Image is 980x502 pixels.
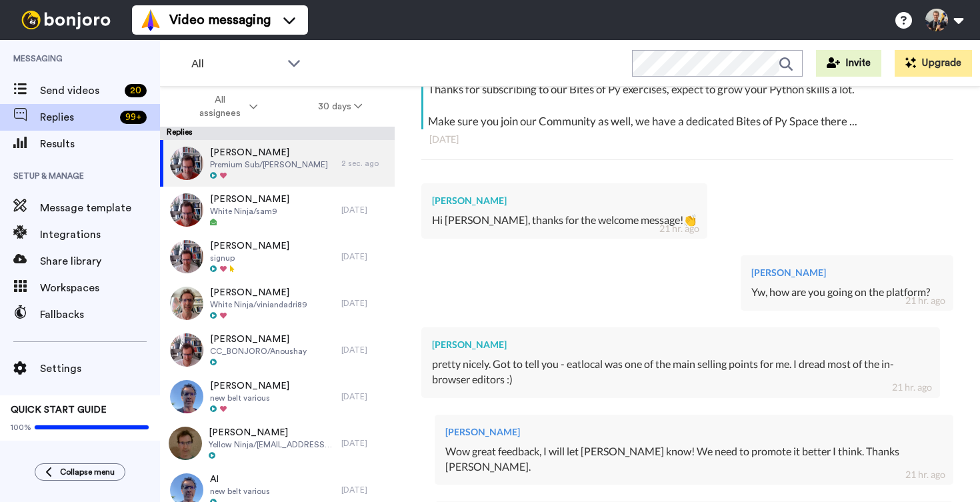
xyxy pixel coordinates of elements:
[40,109,115,125] span: Replies
[160,420,395,467] a: [PERSON_NAME]Yellow Ninja/[EMAIL_ADDRESS][DOMAIN_NAME][DATE]
[892,381,932,394] div: 21 hr. ago
[210,299,307,310] span: White Ninja/viniandadri89
[210,146,328,159] span: [PERSON_NAME]
[40,227,160,243] span: Integrations
[160,140,395,187] a: [PERSON_NAME]Premium Sub/[PERSON_NAME]2 sec. ago
[428,49,950,129] div: Hey [PERSON_NAME], Thanks for subscribing to our Bites of Py exercises, expect to grow your Pytho...
[429,133,945,146] div: [DATE]
[160,187,395,233] a: [PERSON_NAME]White Ninja/sam9[DATE]
[751,266,943,279] div: [PERSON_NAME]
[210,486,270,497] span: new belt various
[125,84,147,97] div: 20
[209,426,335,439] span: [PERSON_NAME]
[140,9,161,31] img: vm-color.svg
[816,50,881,77] button: Invite
[905,468,945,481] div: 21 hr. ago
[40,280,160,296] span: Workspaces
[210,379,289,393] span: [PERSON_NAME]
[11,405,107,415] span: QUICK START GUIDE
[210,239,289,253] span: [PERSON_NAME]
[40,361,160,377] span: Settings
[210,473,270,486] span: Al
[169,11,271,29] span: Video messaging
[341,298,388,309] div: [DATE]
[40,253,160,269] span: Share library
[432,194,697,207] div: [PERSON_NAME]
[170,333,203,367] img: c77b8c34-0ae7-428d-9ddc-7ba8bfb5b8cc-thumb.jpg
[160,233,395,280] a: [PERSON_NAME]signup[DATE]
[160,373,395,420] a: [PERSON_NAME]new belt various[DATE]
[209,439,335,450] span: Yellow Ninja/[EMAIL_ADDRESS][DOMAIN_NAME]
[170,193,203,227] img: 39bf2859-18cd-408e-a736-e47ab30efbe0-thumb.jpg
[341,485,388,495] div: [DATE]
[341,438,388,449] div: [DATE]
[40,307,160,323] span: Fallbacks
[35,463,125,481] button: Collapse menu
[160,327,395,373] a: [PERSON_NAME]CC_BONJORO/Anoushay[DATE]
[170,287,203,320] img: d1d50f06-ae92-4189-b9cd-17a6ab2c872c-thumb.jpg
[40,136,160,152] span: Results
[40,200,160,216] span: Message template
[169,427,202,460] img: a9bf945d-61f4-4b59-8a8b-c3706c452e4d-thumb.jpg
[191,56,281,72] span: All
[170,240,203,273] img: d7ff3949-12ae-4579-97f4-e7c1c2f62a32-thumb.jpg
[160,280,395,327] a: [PERSON_NAME]White Ninja/viniandadri89[DATE]
[210,253,289,263] span: signup
[163,88,288,125] button: All assignees
[210,159,328,170] span: Premium Sub/[PERSON_NAME]
[445,425,943,439] div: [PERSON_NAME]
[170,147,203,180] img: 3bc4fa69-c9ed-472d-a0cc-16086dff46d1-thumb.jpg
[432,338,929,351] div: [PERSON_NAME]
[193,93,247,120] span: All assignees
[659,222,699,235] div: 21 hr. ago
[210,193,289,206] span: [PERSON_NAME]
[341,205,388,215] div: [DATE]
[341,158,388,169] div: 2 sec. ago
[341,345,388,355] div: [DATE]
[905,294,945,307] div: 21 hr. ago
[210,393,289,403] span: new belt various
[210,286,307,299] span: [PERSON_NAME]
[40,83,119,99] span: Send videos
[120,111,147,124] div: 99 +
[751,285,943,300] div: Yw, how are you going on the platform?
[210,333,307,346] span: [PERSON_NAME]
[341,251,388,262] div: [DATE]
[895,50,972,77] button: Upgrade
[160,127,395,140] div: Replies
[210,346,307,357] span: CC_BONJORO/Anoushay
[432,357,929,387] div: pretty nicely. Got to tell you - eatlocal was one of the main selling points for me. I dread most...
[210,206,289,217] span: White Ninja/sam9
[16,11,116,29] img: bj-logo-header-white.svg
[445,444,943,475] div: Wow great feedback, I will let [PERSON_NAME] know! We need to promote it better I think. Thanks [...
[288,95,393,119] button: 30 days
[432,213,697,228] div: Hi [PERSON_NAME], thanks for the welcome message!👏
[341,391,388,402] div: [DATE]
[60,467,115,477] span: Collapse menu
[170,380,203,413] img: 5c65533e-4c9f-40a4-973f-5562398c4f2d-thumb.jpg
[11,422,31,433] span: 100%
